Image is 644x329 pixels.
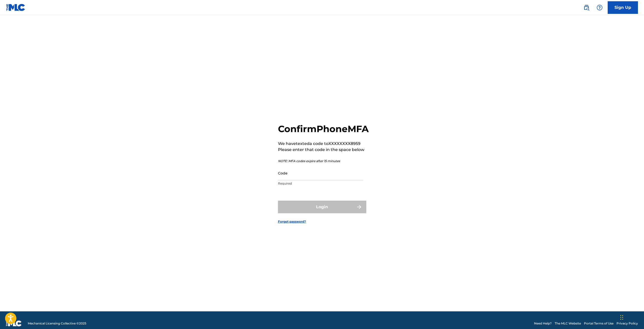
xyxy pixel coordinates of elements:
p: We have texted a code to XXXXXXXX8959 [278,141,369,147]
p: Required [278,181,363,186]
a: Public Search [581,3,592,13]
iframe: Chat Widget [619,305,644,329]
img: search [583,5,590,11]
img: MLC Logo [6,4,25,11]
span: Mechanical Licensing Collective © 2025 [28,321,86,326]
div: Drag [620,310,623,325]
p: Please enter that code in the space below [278,147,369,153]
a: Need Help? [534,321,552,326]
a: The MLC Website [555,321,581,326]
p: NOTE: MFA codes expire after 15 minutes [278,159,369,163]
a: Privacy Policy [617,321,638,326]
img: logo [6,320,22,326]
a: Sign Up [608,1,638,14]
h2: Confirm Phone MFA [278,123,369,135]
div: Help [595,3,605,13]
img: help [597,5,603,11]
a: Portal Terms of Use [584,321,613,326]
a: Forgot password? [278,219,306,224]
